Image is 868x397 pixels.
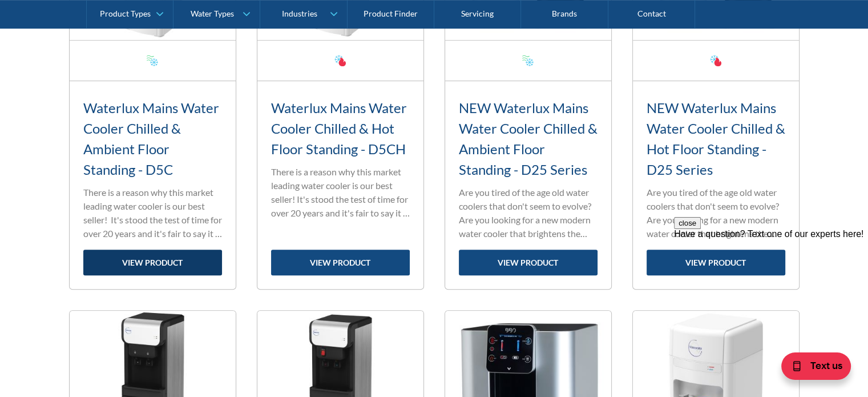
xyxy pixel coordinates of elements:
[83,250,222,275] a: view product
[647,186,785,240] p: Are you tired of the age old water coolers that don't seem to evolve? Are you looking for a new m...
[271,98,410,159] h3: Waterlux Mains Water Cooler Chilled & Hot Floor Standing - D5CH
[674,217,868,354] iframe: podium webchat widget prompt
[271,165,410,220] p: There is a reason why this market leading water cooler is our best seller! It's stood the test of...
[281,9,317,19] div: Industries
[83,98,222,180] h3: Waterlux Mains Water Cooler Chilled & Ambient Floor Standing - D5C
[459,250,597,275] a: view product
[647,98,785,180] h3: NEW Waterlux Mains Water Cooler Chilled & Hot Floor Standing - D25 Series
[754,340,868,397] iframe: podium webchat widget bubble
[271,250,410,275] a: view product
[191,9,234,19] div: Water Types
[459,186,597,240] p: Are you tired of the age old water coolers that don't seem to evolve? Are you looking for a new m...
[647,250,785,275] a: view product
[83,186,222,240] p: There is a reason why this market leading water cooler is our best seller! It's stood the test of...
[100,9,151,19] div: Product Types
[459,98,597,180] h3: NEW Waterlux Mains Water Cooler Chilled & Ambient Floor Standing - D25 Series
